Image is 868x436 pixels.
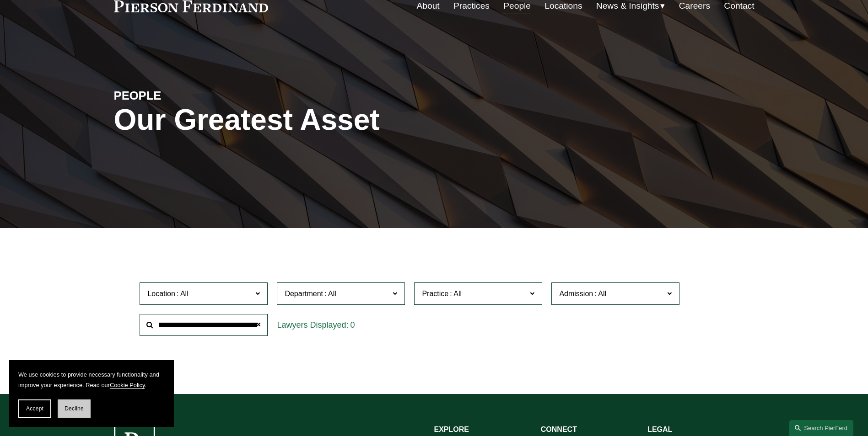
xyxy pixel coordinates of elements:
[18,369,165,390] p: We use cookies to provide necessary functionality and improve your experience. Read our .
[647,425,672,433] strong: LEGAL
[285,290,323,298] span: Department
[9,360,174,427] section: Cookie banner
[26,405,43,412] span: Accept
[114,103,541,137] h1: Our Greatest Asset
[65,405,84,412] span: Decline
[350,320,355,330] span: 0
[18,399,51,418] button: Accept
[541,425,577,433] strong: CONNECT
[114,88,274,103] h4: PEOPLE
[434,425,469,433] strong: EXPLORE
[559,290,593,298] span: Admission
[147,290,175,298] span: Location
[422,290,448,298] span: Practice
[58,399,91,418] button: Decline
[110,382,145,388] a: Cookie Policy
[789,420,853,436] a: Search this site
